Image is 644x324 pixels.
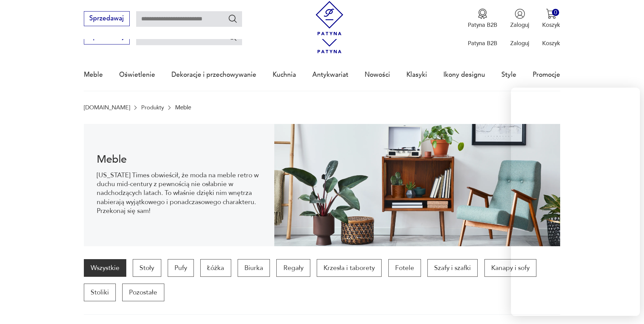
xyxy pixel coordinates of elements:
p: Meble [175,104,191,111]
button: Szukaj [228,14,238,23]
button: Zaloguj [510,8,529,29]
a: Sprzedawaj [84,35,130,40]
a: [DOMAIN_NAME] [84,104,130,111]
a: Oświetlenie [119,59,155,90]
img: Ikonka użytkownika [515,8,525,19]
a: Fotele [388,259,421,277]
img: Ikona medalu [477,8,488,19]
iframe: Smartsupp widget messenger [511,88,640,316]
a: Łóżka [200,259,231,277]
h1: Meble [97,155,261,164]
a: Biurka [238,259,270,277]
button: 0Koszyk [542,8,560,29]
a: Dekoracje i przechowywanie [171,59,256,90]
button: Sprzedawaj [84,11,130,26]
p: Patyna B2B [468,21,497,29]
a: Klasyki [406,59,427,90]
img: Meble [274,124,560,246]
button: Patyna B2B [468,8,497,29]
a: Wszystkie [84,259,126,277]
a: Pozostałe [122,284,164,301]
p: Zaloguj [510,39,529,47]
a: Stoły [133,259,161,277]
a: Meble [84,59,103,90]
a: Sprzedawaj [84,16,130,22]
button: Szukaj [228,32,238,42]
div: 0 [552,9,559,16]
p: Patyna B2B [468,39,497,47]
img: Ikona koszyka [546,8,556,19]
a: Kuchnia [273,59,296,90]
a: Antykwariat [312,59,348,90]
p: Koszyk [542,21,560,29]
a: Produkty [141,104,164,111]
a: Krzesła i taborety [317,259,382,277]
a: Ikony designu [443,59,485,90]
a: Regały [276,259,310,277]
a: Szafy i szafki [427,259,478,277]
a: Ikona medaluPatyna B2B [468,8,497,29]
a: Kanapy i sofy [484,259,536,277]
a: Promocje [533,59,560,90]
a: Nowości [365,59,390,90]
p: Zaloguj [510,21,529,29]
p: [US_STATE] Times obwieścił, że moda na meble retro w duchu mid-century z pewnością nie osłabnie w... [97,171,261,216]
a: Pufy [168,259,194,277]
a: Stoliki [84,284,116,301]
a: Style [501,59,516,90]
p: Koszyk [542,39,560,47]
img: Patyna - sklep z meblami i dekoracjami vintage [312,1,347,35]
